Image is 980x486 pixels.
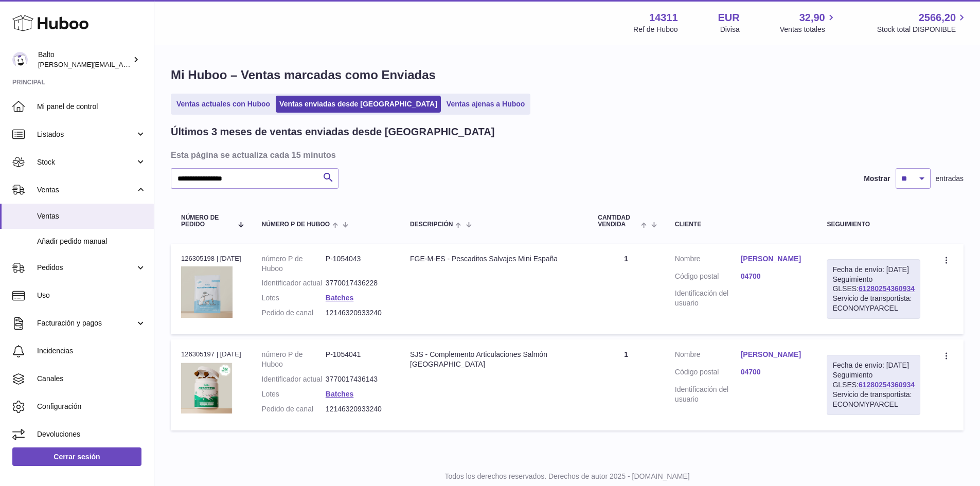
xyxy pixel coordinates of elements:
[37,211,146,221] span: Ventas
[326,278,389,288] dd: 3770017436228
[181,254,241,263] div: 126305198 | [DATE]
[832,390,915,409] div: Servicio de transportista: ECONOMYPARCEL
[37,318,135,328] span: Facturación y pagos
[171,125,494,139] h2: Últimos 3 meses de ventas enviadas desde [GEOGRAPHIC_DATA]
[633,25,678,34] div: Ref de Huboo
[919,11,956,25] span: 2566,20
[877,25,968,34] span: Stock total DISPONIBLE
[587,244,665,334] td: 1
[326,404,389,414] dd: 12146320933240
[262,221,330,228] span: número P de Huboo
[864,174,890,184] label: Mostrar
[598,214,638,228] span: Cantidad vendida
[827,221,920,228] div: Seguimiento
[262,278,326,288] dt: Identificador actual
[720,25,740,34] div: Divisa
[37,346,146,356] span: Incidencias
[741,350,807,359] a: [PERSON_NAME]
[832,294,915,313] div: Servicio de transportista: ECONOMYPARCEL
[262,308,326,318] dt: Pedido de canal
[741,272,807,281] a: 04700
[37,237,146,246] span: Añadir pedido manual
[675,367,741,380] dt: Código postal
[276,96,441,113] a: Ventas enviadas desde [GEOGRAPHIC_DATA]
[675,221,807,228] div: Cliente
[326,350,389,369] dd: P-1054041
[262,404,326,414] dt: Pedido de canal
[262,389,326,399] dt: Lotes
[675,385,741,404] dt: Identificación del usuario
[37,291,146,300] span: Uso
[262,350,326,369] dt: número P de Huboo
[741,254,807,264] a: [PERSON_NAME]
[262,254,326,274] dt: número P de Huboo
[171,149,961,160] h3: Esta página se actualiza cada 15 minutos
[37,374,146,384] span: Canales
[173,96,274,113] a: Ventas actuales con Huboo
[410,350,577,369] div: SJS - Complemento Articulaciones Salmón [GEOGRAPHIC_DATA]
[780,25,837,34] span: Ventas totales
[718,11,740,25] strong: EUR
[262,374,326,384] dt: Identificador actual
[827,259,920,319] div: Seguimiento GLSES:
[780,11,837,34] a: 32,90 Ventas totales
[587,339,665,430] td: 1
[37,102,146,112] span: Mi panel de control
[326,254,389,274] dd: P-1054043
[181,350,241,359] div: 126305197 | [DATE]
[443,96,529,113] a: Ventas ajenas a Huboo
[163,472,972,481] p: Todos los derechos reservados. Derechos de autor 2025 - [DOMAIN_NAME]
[37,402,146,411] span: Configuración
[171,67,964,83] h1: Mi Huboo – Ventas marcadas como Enviadas
[326,308,389,318] dd: 12146320933240
[832,361,915,370] div: Fecha de envío: [DATE]
[37,429,146,439] span: Devoluciones
[12,447,141,466] a: Cerrar sesión
[262,293,326,303] dt: Lotes
[12,52,28,67] img: laura@balto.es
[326,390,353,398] a: Batches
[832,265,915,275] div: Fecha de envío: [DATE]
[859,381,915,389] a: 61280254360934
[877,11,968,34] a: 2566,20 Stock total DISPONIBLE
[326,294,353,302] a: Batches
[37,157,135,167] span: Stock
[181,266,233,318] img: 143111755177971.png
[38,60,206,68] span: [PERSON_NAME][EMAIL_ADDRESS][DOMAIN_NAME]
[936,174,964,184] span: entradas
[799,11,825,25] span: 32,90
[675,289,741,308] dt: Identificación del usuario
[675,350,741,362] dt: Nombre
[741,367,807,377] a: 04700
[326,374,389,384] dd: 3770017436143
[649,11,678,25] strong: 14311
[38,50,131,69] div: Balto
[37,185,135,195] span: Ventas
[827,355,920,415] div: Seguimiento GLSES:
[410,221,453,228] span: Descripción
[37,130,135,139] span: Listados
[181,363,233,414] img: 1754381750.png
[410,254,577,264] div: FGE-M-ES - Pescaditos Salvajes Mini España
[181,214,232,228] span: Número de pedido
[37,263,135,273] span: Pedidos
[675,254,741,266] dt: Nombre
[675,272,741,284] dt: Código postal
[859,284,915,293] a: 61280254360934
